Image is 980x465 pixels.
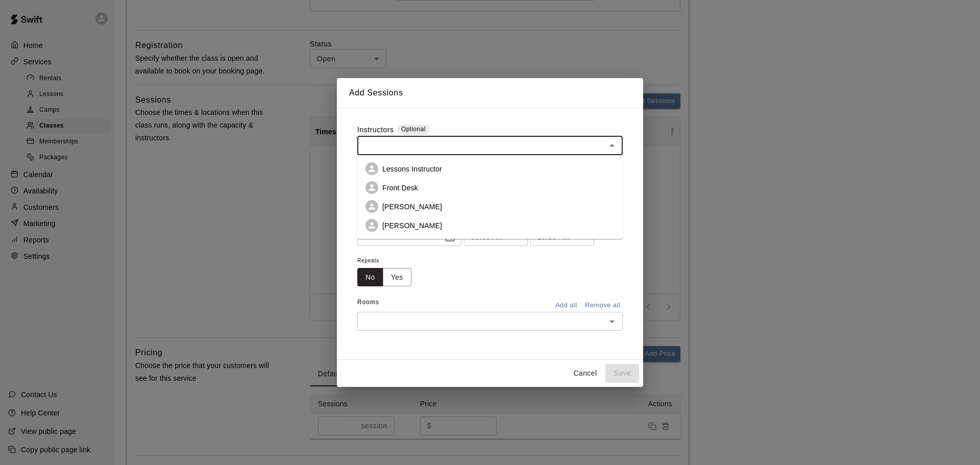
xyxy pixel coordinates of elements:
[382,164,442,174] p: Lessons Instructor
[382,202,442,212] p: [PERSON_NAME]
[605,314,619,329] button: Open
[550,298,582,313] button: Add all
[569,364,601,383] button: Cancel
[582,298,623,313] button: Remove all
[357,268,383,287] button: No
[605,138,619,153] button: Close
[401,126,426,133] span: Optional
[357,125,394,136] label: Instructors
[383,268,411,287] button: Yes
[382,221,442,231] p: [PERSON_NAME]
[357,268,411,287] div: outlined button group
[382,183,418,193] p: Front Desk
[357,254,420,268] span: Repeats
[337,78,643,108] h2: Add Sessions
[357,299,379,306] span: Rooms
